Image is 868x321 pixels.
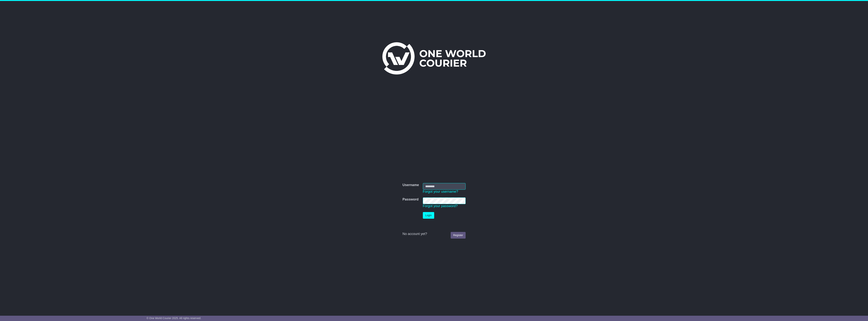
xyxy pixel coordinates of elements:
img: One World [382,42,486,74]
div: No account yet? [402,232,465,236]
a: Register [451,232,465,239]
button: Login [423,212,434,219]
span: © One World Courier 2025. All rights reserved. [146,317,201,320]
label: Password [402,197,418,202]
a: Forgot your password? [423,204,458,208]
label: Username [402,183,419,187]
a: Forgot your username? [423,190,458,193]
